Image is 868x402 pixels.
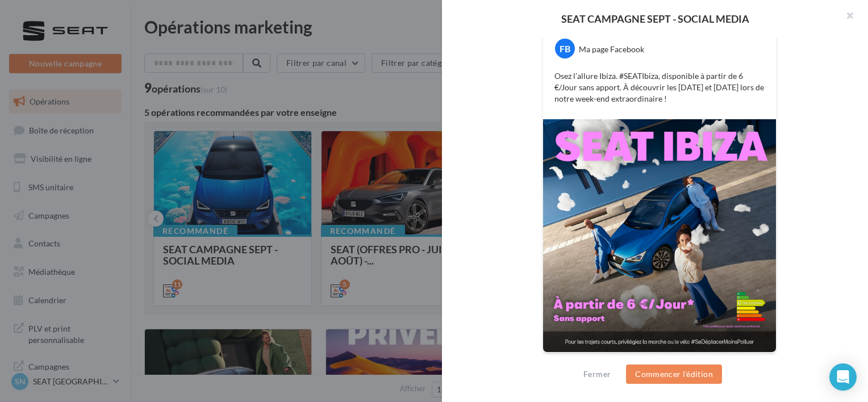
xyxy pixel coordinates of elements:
p: Osez l’allure Ibiza. #SEATIbiza, disponible à partir de 6 €/Jour sans apport. À découvrir les [DA... [554,70,765,104]
div: La prévisualisation est non-contractuelle [542,353,777,367]
div: Ma page Facebook [579,44,644,55]
div: FB [555,39,575,58]
button: Commencer l'édition [626,365,722,384]
div: Open Intercom Messenger [829,363,857,391]
button: Fermer [579,367,615,381]
div: SEAT CAMPAGNE SEPT - SOCIAL MEDIA [460,14,850,24]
